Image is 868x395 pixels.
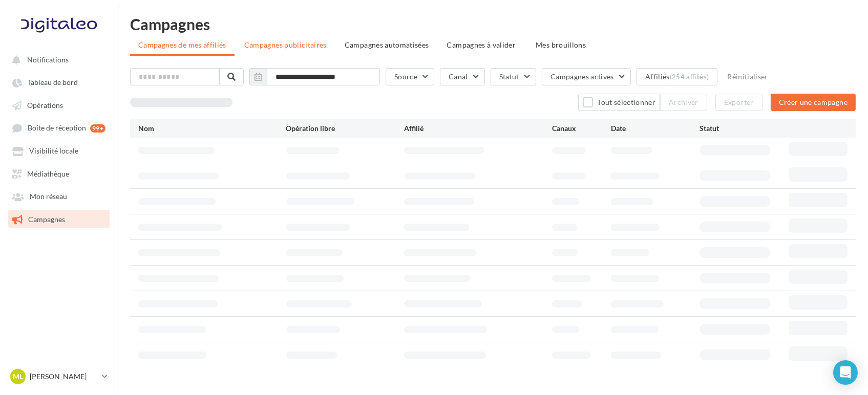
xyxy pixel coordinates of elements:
span: Campagnes automatisées [345,40,429,49]
span: Notifications [27,55,69,64]
button: Campagnes actives [542,68,631,85]
button: Exporter [715,94,763,111]
div: Opération libre [286,123,405,134]
button: Créer une campagne [771,94,856,111]
a: Opérations [6,96,112,114]
a: Tableau de bord [6,73,112,91]
span: ML [13,371,23,382]
button: Réinitialiser [723,71,772,83]
a: Boîte de réception 99+ [6,118,112,137]
a: Mon réseau [6,187,112,205]
span: Tableau de bord [28,78,78,87]
span: Campagnes publicitaires [244,40,327,49]
div: Date [611,123,700,134]
div: 99+ [90,124,105,133]
button: Source [386,68,434,85]
div: Open Intercom Messenger [833,360,858,385]
div: Canaux [552,123,611,134]
button: Tout sélectionner [578,94,660,111]
h1: Campagnes [130,16,856,32]
button: Archiver [660,94,707,111]
div: Nom [138,123,286,134]
button: Statut [491,68,536,85]
a: ML [PERSON_NAME] [8,367,110,386]
a: Visibilité locale [6,141,112,160]
div: Affilié [404,123,552,134]
p: [PERSON_NAME] [30,371,98,382]
div: Statut [700,123,788,134]
span: Médiathèque [27,169,69,178]
button: Notifications [6,50,108,69]
span: Visibilité locale [29,147,78,156]
span: Campagnes actives [551,72,614,81]
div: (254 affiliés) [670,73,709,81]
button: Canal [440,68,485,85]
span: Mes brouillons [536,40,586,49]
span: Opérations [27,101,63,109]
span: Campagnes à valider [447,40,516,50]
span: Campagnes [28,215,65,224]
span: Mon réseau [30,192,67,201]
a: Médiathèque [6,164,112,183]
a: Campagnes [6,210,112,228]
span: Boîte de réception [28,124,86,133]
button: Affiliés(254 affiliés) [637,68,717,85]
